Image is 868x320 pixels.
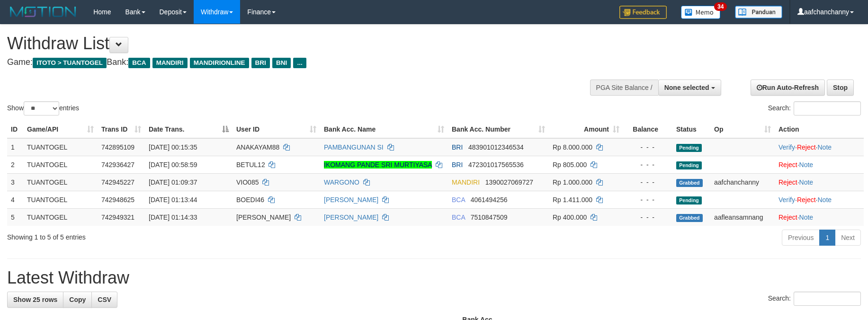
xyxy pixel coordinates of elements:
[145,121,233,138] th: Date Trans.: activate to sort column descending
[149,143,197,151] span: [DATE] 00:15:35
[324,143,384,151] a: PAMBANGUNAN SI
[7,268,861,287] h1: Latest Withdraw
[676,214,703,222] span: Grabbed
[799,178,814,186] a: Note
[24,101,59,116] select: Showentries
[664,84,709,91] span: None selected
[320,121,448,138] th: Bank Acc. Name: activate to sort column ascending
[7,156,23,173] td: 2
[779,143,795,151] a: Verify
[452,178,480,186] span: MANDIRI
[672,121,710,138] th: Status
[658,80,721,96] button: None selected
[779,213,797,221] a: Reject
[63,292,92,308] a: Copy
[7,58,569,67] h4: Game: Bank:
[553,213,587,221] span: Rp 400.000
[827,80,854,96] a: Stop
[98,296,111,303] span: CSV
[324,213,378,221] a: [PERSON_NAME]
[452,196,465,204] span: BCA
[775,156,864,173] td: ·
[23,138,98,156] td: TUANTOGEL
[324,196,378,204] a: [PERSON_NAME]
[779,161,797,169] a: Reject
[799,161,814,169] a: Note
[23,121,98,138] th: Game/API: activate to sort column ascending
[23,191,98,208] td: TUANTOGEL
[553,143,592,151] span: Rp 8.000.000
[152,58,188,68] span: MANDIRI
[23,208,98,226] td: TUANTOGEL
[468,143,524,151] span: Copy 483901012346534 to clipboard
[23,156,98,173] td: TUANTOGEL
[623,121,672,138] th: Balance
[590,80,658,96] div: PGA Site Balance /
[676,161,702,169] span: Pending
[794,101,861,116] input: Search:
[7,191,23,208] td: 4
[735,6,782,18] img: panduan.png
[98,121,145,138] th: Trans ID: activate to sort column ascending
[775,208,864,226] td: ·
[797,143,816,151] a: Reject
[676,179,703,187] span: Grabbed
[782,230,820,246] a: Previous
[452,143,463,151] span: BRI
[676,144,702,152] span: Pending
[7,121,23,138] th: ID
[452,213,465,221] span: BCA
[627,213,669,222] div: - - -
[236,178,259,186] span: VIO085
[471,213,508,221] span: Copy 7510847509 to clipboard
[775,191,864,208] td: · ·
[7,208,23,226] td: 5
[7,5,79,19] img: MOTION_logo.png
[33,58,107,68] span: ITOTO > TUANTOGEL
[768,101,861,116] label: Search:
[468,161,524,169] span: Copy 472301017565536 to clipboard
[553,161,587,169] span: Rp 805.000
[7,101,79,116] label: Show entries
[101,161,134,169] span: 742936427
[251,58,270,68] span: BRI
[485,178,533,186] span: Copy 1390027069727 to clipboard
[775,121,864,138] th: Action
[794,292,861,306] input: Search:
[553,178,592,186] span: Rp 1.000.000
[149,196,197,204] span: [DATE] 01:13:44
[101,213,134,221] span: 742949321
[190,58,249,68] span: MANDIRIONLINE
[619,6,667,19] img: Feedback.jpg
[149,161,197,169] span: [DATE] 00:58:59
[549,121,623,138] th: Amount: activate to sort column ascending
[779,178,797,186] a: Reject
[768,292,861,306] label: Search:
[710,208,775,226] td: aafleansamnang
[714,2,727,11] span: 34
[751,80,825,96] a: Run Auto-Refresh
[236,161,265,169] span: BETUL12
[627,142,669,152] div: - - -
[799,213,814,221] a: Note
[817,196,832,204] a: Note
[69,296,86,303] span: Copy
[627,160,669,169] div: - - -
[797,196,816,204] a: Reject
[817,143,832,151] a: Note
[128,58,150,68] span: BCA
[7,229,355,242] div: Showing 1 to 5 of 5 entries
[272,58,291,68] span: BNI
[835,230,861,246] a: Next
[627,178,669,187] div: - - -
[710,121,775,138] th: Op: activate to sort column ascending
[7,138,23,156] td: 1
[775,138,864,156] td: · ·
[236,213,291,221] span: [PERSON_NAME]
[236,196,264,204] span: BOEDI46
[236,143,279,151] span: ANAKAYAM88
[13,296,57,303] span: Show 25 rows
[149,213,197,221] span: [DATE] 01:14:33
[681,6,721,19] img: Button%20Memo.svg
[324,161,432,169] a: IKOMANG PANDE SRI MURTIYASA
